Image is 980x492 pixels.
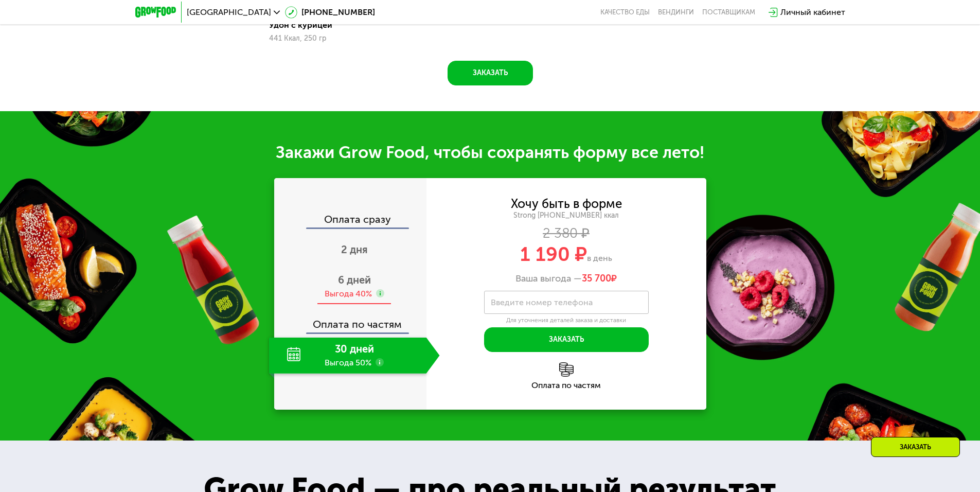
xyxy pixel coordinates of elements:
span: 2 дня [341,243,368,256]
label: Введите номер телефона [491,300,593,305]
div: Оплата по частям [275,309,426,332]
span: 1 190 ₽ [520,242,587,266]
div: Оплата сразу [275,214,426,227]
div: Удон с курицей [269,20,407,30]
span: ₽ [582,273,617,285]
div: Личный кабинет [780,6,845,19]
a: Вендинги [658,8,694,16]
span: 35 700 [582,273,611,284]
div: Ваша выгода — [426,273,706,285]
a: [PHONE_NUMBER] [285,6,375,19]
a: Качество еды [600,8,650,16]
div: Для уточнения деталей заказа и доставки [484,317,649,325]
div: Выгода 40% [325,288,372,300]
div: Оплата по частям [426,381,706,390]
span: [GEOGRAPHIC_DATA] [187,8,271,16]
button: Заказать [484,327,649,352]
button: Заказать [448,61,533,85]
div: 441 Ккал, 250 гр [269,34,399,43]
div: Заказать [871,437,960,457]
div: Хочу быть в форме [511,198,622,209]
img: l6xcnZfty9opOoJh.png [559,362,574,377]
div: 2 380 ₽ [426,228,706,239]
div: Strong [PHONE_NUMBER] ккал [426,211,706,220]
span: в день [587,253,612,263]
span: 6 дней [338,274,371,286]
div: поставщикам [702,8,755,16]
